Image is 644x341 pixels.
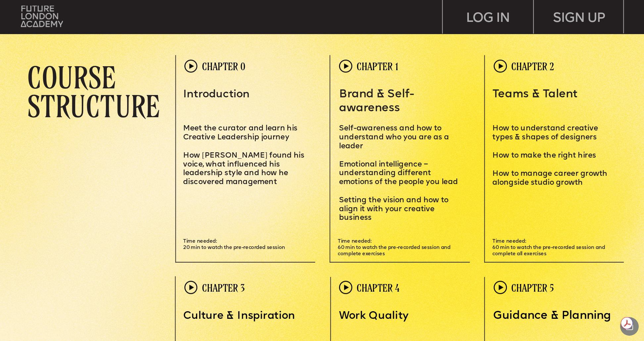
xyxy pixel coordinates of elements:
[202,60,245,72] span: CHAPTER 0
[339,161,458,186] span: Emotional intelligence – understanding different emotions of the people you lead
[339,125,451,150] span: elf-awareness and how to understand who you are as a leader
[183,89,250,100] span: Introduction
[511,281,554,293] span: CHAPTER 5
[202,281,245,293] span: CHAPTER 3
[494,60,507,73] img: upload-60f0cde6-1fc7-443c-af28-15e41498aeec.png
[492,125,600,141] span: How to understand creative types & shapes of designers
[338,239,452,256] span: Time needed: 60 min to watch the pre-recorded session and complete exercises
[357,60,398,72] span: CHAPTER 1
[339,125,344,132] span: S
[493,311,611,321] span: Guidance & Planning
[492,89,578,100] span: Teams & Talent
[183,245,285,250] span: 20 min to watch the pre-recorded session
[339,60,352,73] img: upload-60f0cde6-1fc7-443c-af28-15e41498aeec.png
[492,170,609,186] span: How to manage career growth alongside studio growth
[27,63,176,121] p: COURSE STRUCTURE
[339,311,408,321] span: Work Quality
[492,239,606,256] span: Time needed: 60 min to watch the pre-recorded session and complete all exercises
[184,281,198,294] img: upload-60f0cde6-1fc7-443c-af28-15e41498aeec.png
[21,6,63,27] img: upload-bfdffa89-fac7-4f57-a443-c7c39906ba42.png
[183,311,295,321] span: Culture & Inspiration
[183,125,299,141] span: Meet the curator and learn his Creative Leadership journey
[183,239,217,244] span: Time needed:
[492,152,596,160] span: How to make the right hires
[339,197,450,222] span: etting the vision and how to align it with your creative business
[620,317,639,336] div: Share
[339,281,352,294] img: upload-60f0cde6-1fc7-443c-af28-15e41498aeec.png
[184,60,198,73] img: upload-60f0cde6-1fc7-443c-af28-15e41498aeec.png
[339,197,344,204] span: S
[494,281,507,294] img: upload-60f0cde6-1fc7-443c-af28-15e41498aeec.png
[339,89,414,114] span: Brand & Self-awareness
[511,60,554,72] span: CHAPTER 2
[183,152,306,186] span: How [PERSON_NAME] found his voice, what influenced his leadership style and how he discovered man...
[357,281,399,293] span: CHAPTER 4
